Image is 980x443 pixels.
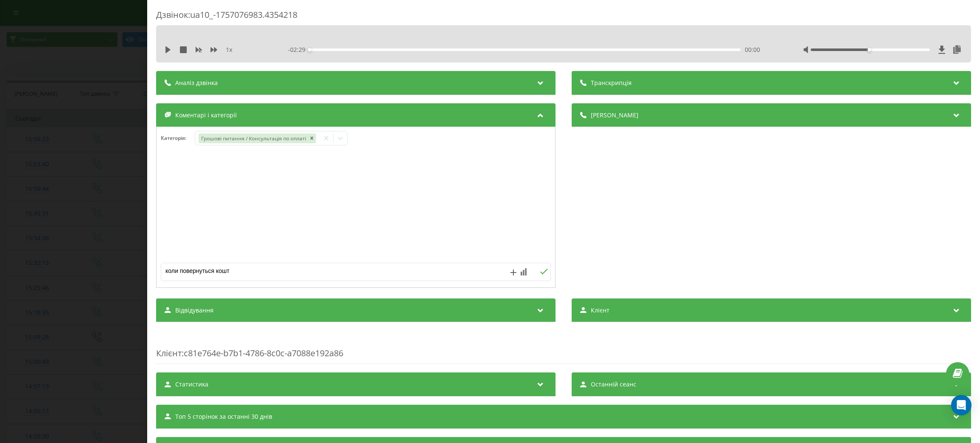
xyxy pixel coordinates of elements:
span: Останній сеанс [591,380,636,389]
div: : c81e764e-b7b1-4786-8c0c-a7088e192a86 [156,330,971,364]
div: Грошові питання / Консультація по оплаті [198,133,307,143]
span: Топ 5 сторінок за останні 30 днів [175,412,272,421]
textarea: коли повернуться кош [161,263,473,278]
div: Open Intercom Messenger [951,395,971,415]
span: Аналіз дзвінка [175,79,218,87]
span: 1 x [226,45,232,54]
span: Статистика [175,380,208,389]
div: Дзвінок : ua10_-1757076983.4354218 [156,9,971,26]
div: Accessibility label [868,48,871,51]
span: Коментарі і категорії [175,111,237,119]
span: [PERSON_NAME] [591,111,638,119]
div: Remove Грошові питання / Консультація по оплаті [307,133,316,143]
span: Відвідування [175,306,214,315]
h4: Категорія : [161,135,195,141]
span: Транскрипція [591,79,632,87]
span: 00:00 [745,45,760,54]
span: - 02:29 [288,45,310,54]
span: Клієнт [156,347,182,359]
div: Accessibility label [308,48,311,51]
span: Клієнт [591,306,610,315]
